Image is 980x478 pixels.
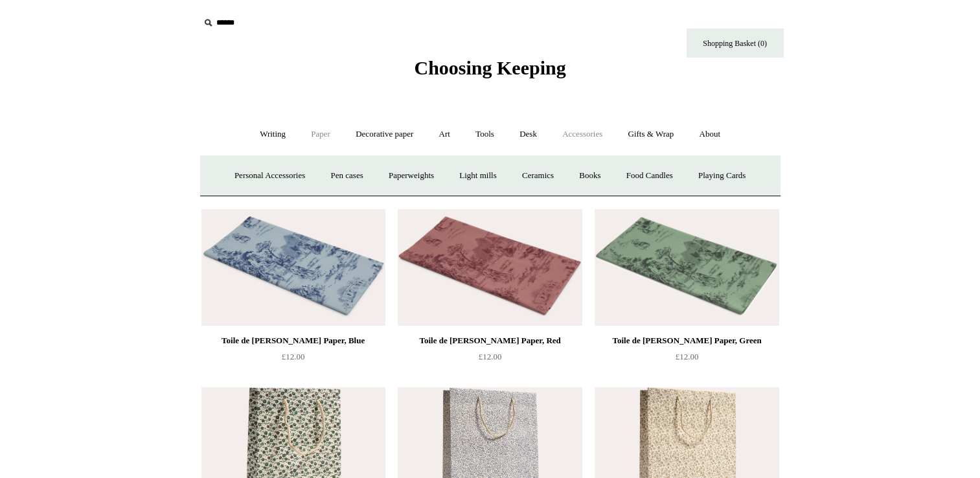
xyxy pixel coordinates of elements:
[427,117,462,152] a: Art
[319,159,374,193] a: Pen cases
[398,333,582,386] a: Toile de [PERSON_NAME] Paper, Red £12.00
[676,352,699,361] span: £12.00
[344,117,425,152] a: Decorative paper
[479,352,502,361] span: £12.00
[687,159,757,193] a: Playing Cards
[398,209,582,326] img: Toile de Jouy Tissue Paper, Red
[567,159,612,193] a: Books
[595,209,779,326] img: Toile de Jouy Tissue Paper, Green
[615,159,685,193] a: Food Candles
[282,352,305,361] span: £12.00
[398,209,582,326] a: Toile de Jouy Tissue Paper, Red Toile de Jouy Tissue Paper, Red
[510,159,565,193] a: Ceramics
[248,117,297,152] a: Writing
[687,28,784,58] a: Shopping Basket (0)
[205,333,382,348] div: Toile de [PERSON_NAME] Paper, Blue
[299,117,342,152] a: Paper
[616,117,685,152] a: Gifts & Wrap
[598,333,775,348] div: Toile de [PERSON_NAME] Paper, Green
[508,117,549,152] a: Desk
[223,159,317,193] a: Personal Accessories
[201,209,385,326] img: Toile de Jouy Tissue Paper, Blue
[464,117,506,152] a: Tools
[595,209,779,326] a: Toile de Jouy Tissue Paper, Green Toile de Jouy Tissue Paper, Green
[377,159,446,193] a: Paperweights
[687,117,732,152] a: About
[414,57,565,78] span: Choosing Keeping
[401,333,578,348] div: Toile de [PERSON_NAME] Paper, Red
[201,209,385,326] a: Toile de Jouy Tissue Paper, Blue Toile de Jouy Tissue Paper, Blue
[448,159,508,193] a: Light mills
[201,333,385,386] a: Toile de [PERSON_NAME] Paper, Blue £12.00
[595,333,779,386] a: Toile de [PERSON_NAME] Paper, Green £12.00
[551,117,614,152] a: Accessories
[414,67,565,76] a: Choosing Keeping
